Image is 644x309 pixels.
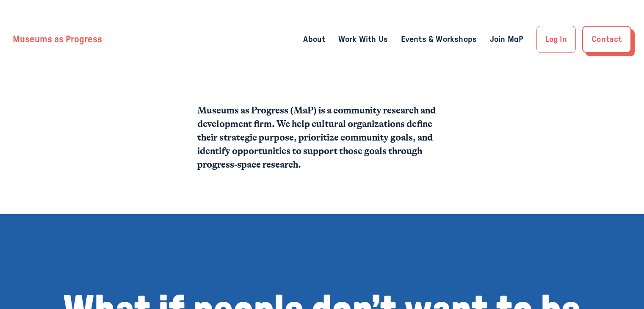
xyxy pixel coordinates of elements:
[13,35,102,44] a: Museums as Progress
[338,33,388,46] a: Work With Us
[536,26,576,53] a: Log In
[401,33,477,46] a: Events & Workshops
[303,33,325,46] a: About
[197,104,447,171] p: Museums as Progress (MaP) is a community research and development firm. We help cultural organiza...
[490,33,524,46] a: Join MaP
[582,26,631,53] a: Contact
